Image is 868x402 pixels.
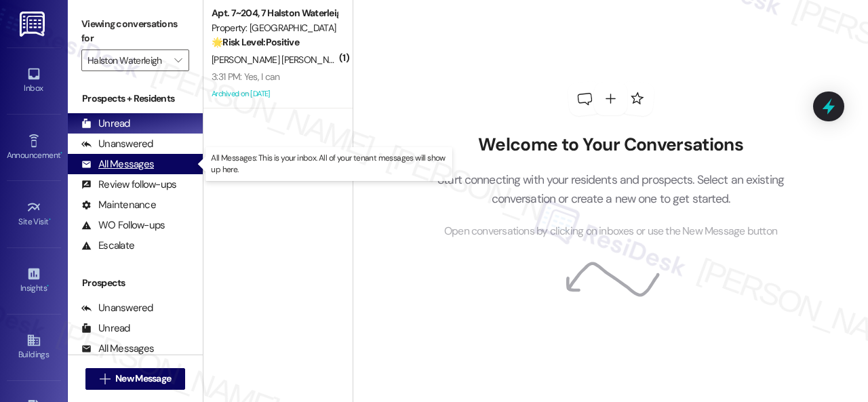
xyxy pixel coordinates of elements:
span: • [60,148,62,158]
a: Insights • [7,262,61,299]
span: • [49,215,51,224]
div: Prospects [68,276,203,290]
button: New Message [85,368,186,390]
div: Unread [81,321,130,336]
div: 3:31 PM: Yes, I can [212,71,280,83]
div: All Messages [81,157,154,172]
div: Prospects + Residents [68,92,203,106]
span: New Message [115,371,171,386]
label: Viewing conversations for [81,14,189,49]
div: Maintenance [81,198,156,212]
div: Archived on [DATE] [210,85,338,102]
a: Site Visit • [7,196,61,233]
img: ResiDesk Logo [20,12,47,37]
h2: Welcome to Your Conversations [417,134,805,156]
p: Start connecting with your residents and prospects. Select an existing conversation or create a n... [417,170,805,209]
span: • [47,281,49,291]
div: Review follow-ups [81,178,176,192]
div: Escalate [81,239,134,253]
input: All communities [87,49,167,71]
div: WO Follow-ups [81,218,165,233]
span: Open conversations by clicking on inboxes or use the New Message button [444,223,777,240]
i:  [174,55,182,66]
div: All Messages [81,342,154,356]
div: Unanswered [81,137,153,151]
a: Buildings [7,329,61,365]
i:  [100,374,110,384]
a: Inbox [7,62,61,99]
div: Unread [81,117,130,131]
div: Unanswered [81,301,153,315]
div: Apt. 7~204, 7 Halston Waterleigh [212,6,337,20]
span: [PERSON_NAME] [PERSON_NAME] [212,54,353,66]
div: Property: [GEOGRAPHIC_DATA] [212,21,337,35]
strong: 🌟 Risk Level: Positive [212,36,299,48]
p: All Messages: This is your inbox. All of your tenant messages will show up here. [211,153,447,176]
